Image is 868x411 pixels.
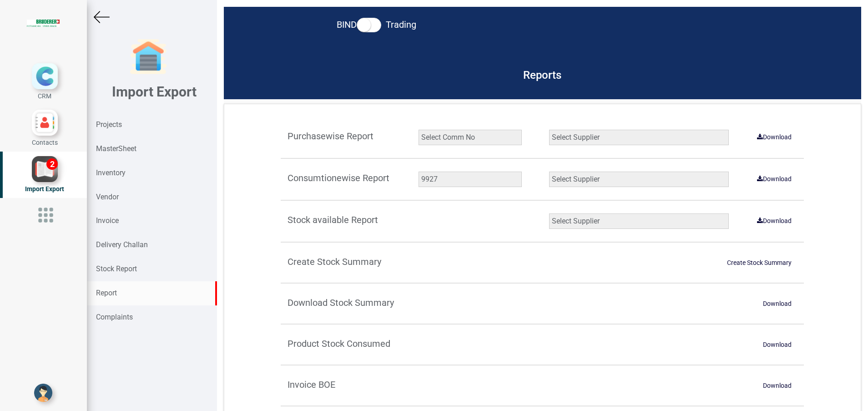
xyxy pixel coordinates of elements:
strong: Purchasewise Report [288,131,373,142]
strong: Stock Report [96,264,137,273]
strong: Projects [96,120,122,129]
a: Download [757,296,797,311]
div: 2 [46,158,58,170]
strong: Invoice [96,216,119,225]
h3: Reports [448,69,637,81]
span: Import Export [25,185,64,193]
button: Create Stock Summary [722,255,797,270]
strong: Consumtionewise Report [288,173,389,183]
strong: Create Stock Summary [288,256,381,267]
strong: Report [96,289,117,297]
strong: Inventory [96,168,126,177]
strong: Download Stock Summary [288,297,394,308]
span: CRM [38,92,51,100]
a: Download [757,337,797,352]
strong: Delivery Challan [96,240,148,249]
strong: Invoice BOE [288,379,335,390]
b: Import Export [112,84,197,100]
button: Download [752,213,797,228]
strong: BIND [337,19,357,30]
strong: Trading [386,19,416,30]
strong: Product Stock Consumed [288,338,390,349]
button: Download [752,130,797,144]
strong: Stock available Report [288,214,378,225]
strong: Vendor [96,193,119,201]
span: Contacts [32,139,58,146]
a: Download [757,378,797,393]
strong: MasterSheet [96,144,136,153]
button: Download [752,172,797,186]
img: garage-closed.png [130,39,167,75]
strong: Complaints [96,313,133,321]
